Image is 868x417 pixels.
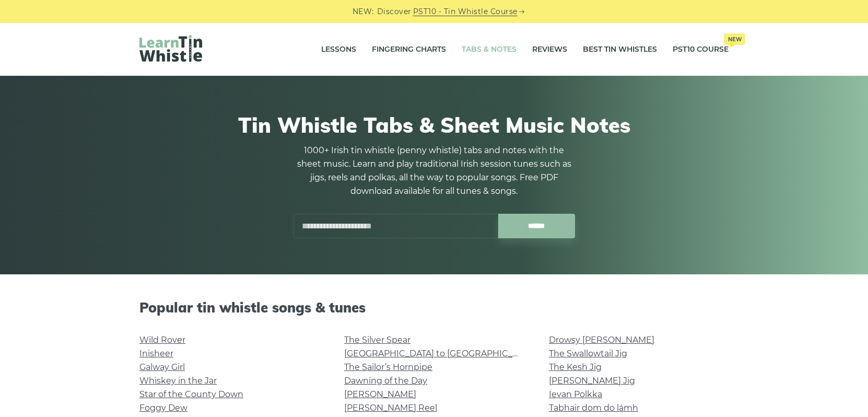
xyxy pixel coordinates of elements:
a: Star of the County Down [139,389,243,399]
a: The Silver Spear [344,335,410,345]
a: [PERSON_NAME] [344,389,416,399]
a: Drowsy [PERSON_NAME] [549,335,654,345]
h1: Tin Whistle Tabs & Sheet Music Notes [139,112,729,137]
a: The Kesh Jig [549,362,602,372]
a: The Sailor’s Hornpipe [344,362,432,372]
a: [PERSON_NAME] Jig [549,376,635,386]
a: [PERSON_NAME] Reel [344,403,437,413]
img: LearnTinWhistle.com [139,35,202,62]
a: Tabs & Notes [462,37,517,63]
a: Dawning of the Day [344,376,427,386]
a: Whiskey in the Jar [139,376,217,386]
h2: Popular tin whistle songs & tunes [139,299,729,316]
a: Tabhair dom do lámh [549,403,638,413]
a: Best Tin Whistles [583,37,657,63]
a: Ievan Polkka [549,389,602,399]
a: The Swallowtail Jig [549,349,627,358]
p: 1000+ Irish tin whistle (penny whistle) tabs and notes with the sheet music. Learn and play tradi... [293,144,575,198]
a: Inisheer [139,349,173,358]
span: New [724,33,745,45]
a: PST10 CourseNew [673,37,729,63]
a: Foggy Dew [139,403,187,413]
a: Galway Girl [139,362,185,372]
a: Reviews [532,37,567,63]
a: Fingering Charts [372,37,446,63]
a: Wild Rover [139,335,185,345]
a: Lessons [321,37,356,63]
a: [GEOGRAPHIC_DATA] to [GEOGRAPHIC_DATA] [344,349,537,358]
